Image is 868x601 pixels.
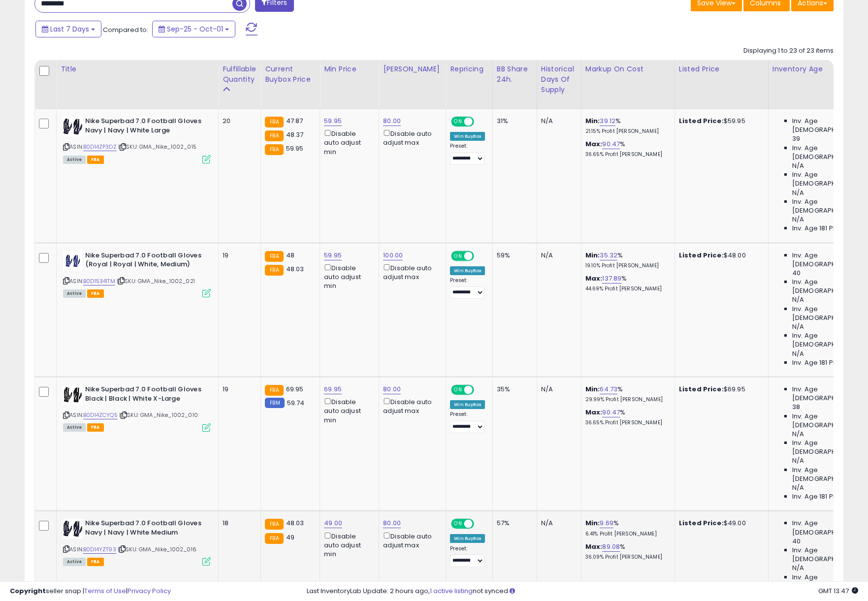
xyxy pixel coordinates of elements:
div: Historical Days Of Supply [541,64,577,95]
div: ASIN: [63,117,211,162]
span: All listings currently available for purchase on Amazon [63,156,86,164]
div: ASIN: [63,251,211,297]
span: 49 [286,533,294,542]
a: B0D14ZCYQ5 [83,411,118,419]
b: Listed Price: [679,384,724,394]
div: Preset: [450,143,485,165]
span: 48.03 [286,518,304,528]
b: Listed Price: [679,518,724,528]
div: 35% [497,385,529,394]
div: Disable auto adjust min [324,531,371,559]
span: 39 [792,134,800,143]
p: 36.09% Profit [PERSON_NAME] [585,554,667,561]
span: OFF [473,252,488,260]
span: N/A [792,322,804,331]
b: Nike Superbad 7.0 Football Gloves Navy | Navy | White Large [85,117,205,137]
img: 41W5qIA6HjL._SL40_.jpg [63,385,83,405]
div: % [585,274,667,292]
small: FBA [265,117,283,127]
div: $69.95 [679,385,761,394]
div: Disable auto adjust max [383,396,438,415]
div: 20 [223,117,253,126]
div: % [585,140,667,158]
div: Title [61,64,214,74]
span: FBA [87,156,104,164]
div: Disable auto adjust max [383,128,438,147]
a: 80.00 [383,518,401,528]
div: 19 [223,251,253,260]
span: FBA [87,558,104,566]
div: Disable auto adjust min [324,128,371,157]
span: Inv. Age 181 Plus: [792,358,844,367]
span: 48.03 [286,264,304,274]
div: 57% [497,519,529,528]
p: 44.69% Profit [PERSON_NAME] [585,285,667,292]
span: ON [452,252,464,260]
small: FBA [265,265,283,276]
div: Preset: [450,277,485,299]
a: 80.00 [383,384,401,394]
span: Last 7 Days [50,24,89,34]
div: Disable auto adjust min [324,262,371,291]
b: Min: [585,116,600,126]
div: Disable auto adjust max [383,262,438,282]
div: % [585,408,667,426]
div: % [585,542,667,561]
div: $49.00 [679,519,761,528]
div: % [585,519,667,537]
b: Nike Superbad 7.0 Football Gloves Black | Black | White X-Large [85,385,205,406]
div: Markup on Cost [585,64,671,74]
a: B0D14YZT93 [83,545,116,554]
div: Preset: [450,545,485,568]
a: 59.95 [324,116,342,126]
button: Last 7 Days [35,21,101,37]
div: ASIN: [63,519,211,565]
span: 59.95 [286,144,304,153]
div: $59.95 [679,117,761,126]
b: Max: [585,139,603,149]
small: FBA [265,519,283,530]
span: 69.95 [286,384,304,394]
b: Max: [585,542,603,551]
div: Repricing [450,64,488,74]
span: N/A [792,349,804,358]
b: Nike Superbad 7.0 Football Gloves Navy | Navy | White Medium [85,519,205,539]
span: 40 [792,537,801,546]
a: 39.12 [600,116,615,126]
span: 59.74 [287,398,305,408]
small: FBM [265,398,284,408]
span: | SKU: GMA_Nike_1002_015 [118,143,196,151]
div: N/A [541,117,574,126]
a: 80.00 [383,116,401,126]
span: 2025-10-9 13:47 GMT [818,586,858,596]
span: ON [452,386,464,394]
p: 36.65% Profit [PERSON_NAME] [585,151,667,158]
span: All listings currently available for purchase on Amazon [63,289,86,298]
b: Min: [585,518,600,528]
span: N/A [792,295,804,304]
img: 41AcjI7J2cL._SL40_.jpg [63,519,83,538]
p: 19.10% Profit [PERSON_NAME] [585,262,667,269]
div: N/A [541,519,574,528]
div: % [585,117,667,135]
small: FBA [265,130,283,141]
a: 90.47 [602,139,620,149]
div: Fulfillable Quantity [223,64,257,85]
b: Nike Superbad 7.0 Football Gloves (Royal | Royal | White, Medium) [85,251,205,272]
a: 49.00 [324,518,342,528]
img: 41pxCbWQzEL._SL40_.jpg [63,251,83,271]
a: B0D14ZP3DZ [83,143,117,151]
div: Win BuyBox [450,132,485,141]
a: 59.95 [324,251,342,260]
p: 36.65% Profit [PERSON_NAME] [585,419,667,426]
div: N/A [541,251,574,260]
div: Win BuyBox [450,534,485,543]
div: 18 [223,519,253,528]
a: 9.69 [600,518,613,528]
th: The percentage added to the cost of goods (COGS) that forms the calculator for Min & Max prices. [581,60,675,109]
span: OFF [473,520,488,528]
div: 31% [497,117,529,126]
div: 59% [497,251,529,260]
span: N/A [792,215,804,224]
div: Disable auto adjust max [383,531,438,550]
